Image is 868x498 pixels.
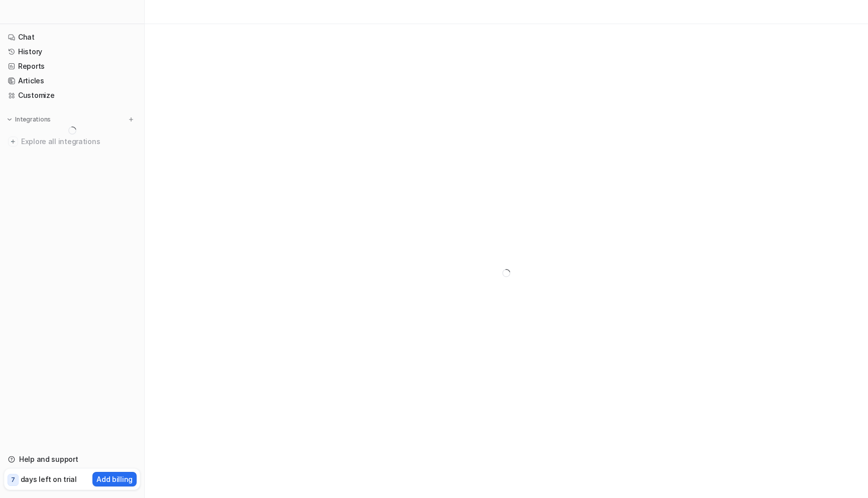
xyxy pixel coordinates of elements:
a: Chat [4,30,140,44]
a: Explore all integrations [4,135,140,149]
a: Reports [4,59,140,73]
a: Customize [4,88,140,102]
p: 7 [11,475,15,484]
span: Explore all integrations [21,134,136,150]
button: Integrations [4,114,54,125]
a: History [4,45,140,59]
p: Integrations [15,115,51,123]
img: expand menu [6,116,13,123]
a: Articles [4,74,140,88]
img: explore all integrations [8,137,18,147]
img: menu_add.svg [128,116,135,123]
p: Add billing [96,474,133,484]
p: days left on trial [21,474,77,484]
a: Help and support [4,452,140,466]
button: Add billing [92,472,137,486]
